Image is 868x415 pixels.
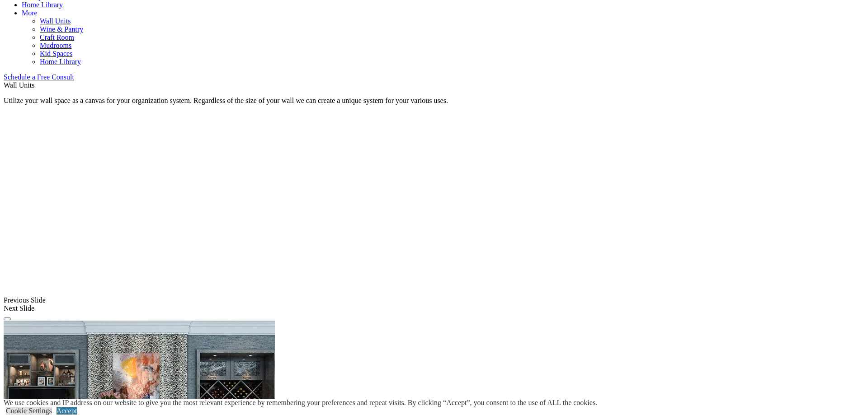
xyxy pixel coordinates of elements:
a: Accept [57,407,77,415]
div: Next Slide [4,304,864,312]
a: Home Library [40,58,81,65]
button: Click here to pause slide show [4,317,11,320]
a: Schedule a Free Consult (opens a dropdown menu) [4,73,74,81]
a: Home Library [22,1,63,9]
p: Utilize your wall space as a canvas for your organization system. Regardless of the size of your ... [4,97,864,105]
a: Wine & Pantry [40,25,83,33]
a: Craft Room [40,33,74,41]
a: Kid Spaces [40,50,72,57]
a: Cookie Settings [6,407,52,415]
span: Wall Units [4,81,34,89]
a: Wall Units [40,17,71,25]
div: Previous Slide [4,296,864,304]
a: More menu text will display only on big screen [22,9,38,17]
a: Mudrooms [40,42,71,49]
div: We use cookies and IP address on our website to give you the most relevant experience by remember... [4,399,597,407]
